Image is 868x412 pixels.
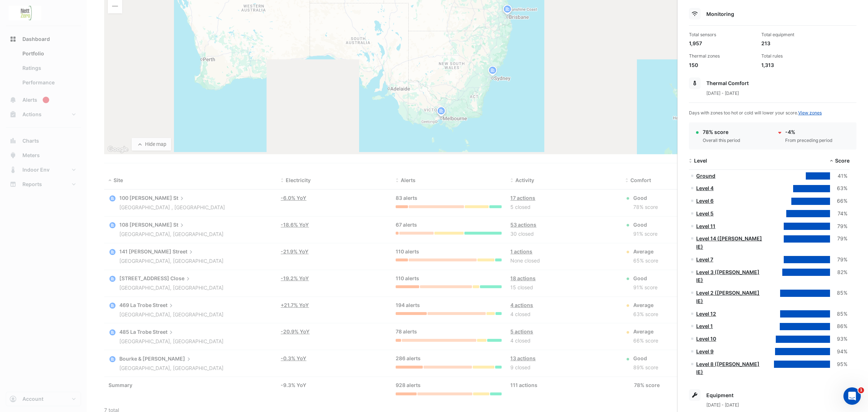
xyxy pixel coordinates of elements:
[830,256,847,264] div: 79%
[830,335,847,343] div: 93%
[830,222,847,231] div: 79%
[830,197,847,205] div: 66%
[706,11,734,17] span: Monitoring
[696,323,713,329] a: Level 1
[761,61,828,69] div: 1,313
[830,289,847,297] div: 85%
[703,137,740,144] div: Overall this period
[830,184,847,193] div: 63%
[694,157,707,164] span: Level
[706,402,739,408] span: [DATE] - [DATE]
[706,91,739,96] span: [DATE] - [DATE]
[696,198,714,204] a: Level 6
[689,39,756,47] div: 1,957
[798,110,822,115] a: View zones
[689,110,822,115] span: Days with zones too hot or cold will lower your score.
[703,128,740,136] div: 78% score
[696,256,713,262] a: Level 7
[696,348,714,354] a: Level 9
[689,61,756,69] div: 150
[696,269,759,283] a: Level 3 ([PERSON_NAME] IE)
[785,137,833,144] div: From preceding period
[696,290,759,304] a: Level 2 ([PERSON_NAME] IE)
[696,185,714,191] a: Level 4
[830,348,847,356] div: 94%
[761,31,828,38] div: Total equipment
[830,172,847,180] div: 41%
[785,128,833,136] div: -4%
[858,387,864,393] span: 1
[761,53,828,59] div: Total rules
[830,322,847,331] div: 86%
[706,392,733,398] span: Equipment
[830,235,847,243] div: 79%
[696,361,759,375] a: Level 8 ([PERSON_NAME] IE)
[761,39,828,47] div: 213
[689,53,756,59] div: Thermal zones
[843,387,861,405] iframe: Intercom live chat
[696,311,716,317] a: Level 12
[830,268,847,277] div: 82%
[830,360,847,369] div: 95%
[830,210,847,218] div: 74%
[830,310,847,318] div: 85%
[706,80,749,86] span: Thermal Comfort
[696,223,715,229] a: Level 11
[696,210,714,216] a: Level 5
[835,157,850,164] span: Score
[696,173,715,179] a: Ground
[696,235,762,250] a: Level 14 ([PERSON_NAME] IE)
[689,31,756,38] div: Total sensors
[696,336,716,342] a: Level 10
